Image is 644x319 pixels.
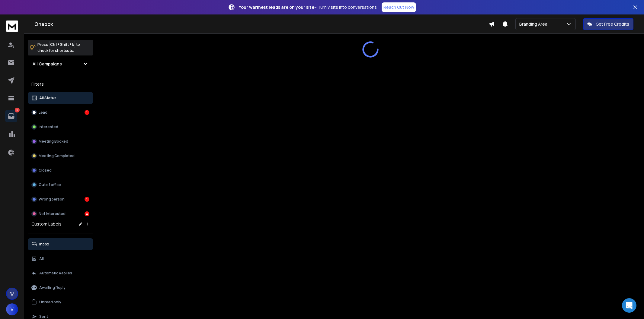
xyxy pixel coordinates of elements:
h1: Onebox [34,21,489,28]
p: Branding Area [519,21,550,27]
button: Meeting Completed [28,150,93,162]
button: Meeting Booked [28,135,93,147]
button: V [6,303,18,315]
a: Reach Out Now [382,2,416,12]
p: Not Interested [39,211,66,216]
p: Automatic Replies [39,271,72,276]
p: Press to check for shortcuts. [37,42,80,54]
p: All Status [39,96,56,100]
button: Not Interested4 [28,208,93,220]
button: Unread only [28,296,93,308]
button: All Campaigns [28,58,93,70]
button: Wrong person1 [28,193,93,205]
p: – Turn visits into conversations [239,4,377,10]
p: Reach Out Now [383,4,414,10]
p: Meeting Booked [39,139,68,144]
p: Awaiting Reply [39,285,66,290]
p: Closed [39,168,52,173]
p: Meeting Completed [39,153,75,158]
button: All [28,253,93,265]
button: All Status [28,92,93,104]
p: Wrong person [39,197,65,202]
div: 1 [85,197,89,202]
p: Unread only [39,300,61,305]
button: Automatic Replies [28,267,93,279]
button: Lead1 [28,106,93,118]
button: Inbox [28,238,93,250]
div: 4 [85,211,89,216]
strong: Your warmest leads are on your site [239,4,314,10]
p: Interested [39,125,58,129]
button: Get Free Credits [583,18,633,30]
button: Interested [28,121,93,133]
h1: All Campaigns [33,61,62,67]
p: 6 [15,108,20,112]
p: Out of office [39,182,61,187]
img: logo [6,21,18,32]
p: Inbox [39,242,49,247]
p: Get Free Credits [596,21,629,27]
p: All [39,256,44,261]
button: Awaiting Reply [28,282,93,294]
button: Closed [28,164,93,176]
h3: Custom Labels [31,221,62,227]
h3: Filters [28,80,93,88]
p: Lead [39,110,47,115]
a: 6 [5,110,17,122]
div: Open Intercom Messenger [622,298,636,313]
div: 1 [85,110,89,115]
span: Ctrl + Shift + k [49,41,75,48]
p: Sent [39,314,48,319]
button: Out of office [28,179,93,191]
